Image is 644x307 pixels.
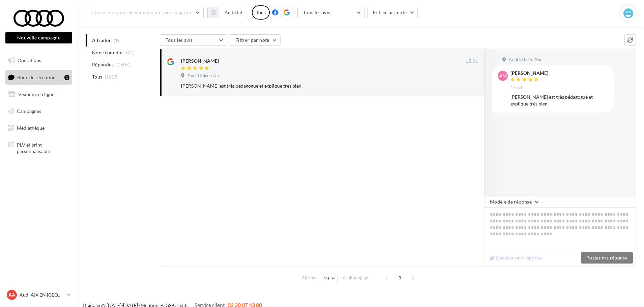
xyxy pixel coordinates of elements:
[466,58,478,64] span: 15:31
[4,121,74,135] a: Médiathèque
[187,73,220,79] span: Audi Odicée Aix
[92,49,123,56] span: Non répondus
[207,7,248,18] button: Au total
[64,75,69,80] div: 1
[86,7,204,18] button: Choisir un point de vente ou un code magasin
[303,9,330,15] span: Tous les avis
[487,254,545,262] button: Générer une réponse
[160,34,227,46] button: Tous les avis
[4,87,74,101] a: Visibilité en ligne
[126,50,135,55] span: (22)
[302,275,317,281] span: Afficher
[91,9,191,15] span: Choisir un point de vente ou un code magasin
[509,57,541,63] span: Audi Odicée Aix
[5,32,72,43] button: Nouvelle campagne
[166,37,193,43] span: Tous les avis
[219,7,248,18] button: Au total
[367,7,418,18] button: Filtrer par note
[510,71,548,75] div: [PERSON_NAME]
[18,57,41,63] span: Opérations
[499,72,507,79] span: am
[5,288,72,301] a: AA Audi AIX EN [GEOGRAPHIC_DATA]
[4,104,74,118] a: Campagnes
[581,252,633,264] button: Poster ma réponse
[342,275,370,281] span: résultats/page
[181,83,434,89] div: [PERSON_NAME] est très pédagogue et explique très bien .
[17,140,69,155] span: PLV et print personnalisable
[324,276,329,281] span: 10
[105,74,119,80] span: (1629)
[18,91,54,97] span: Visibilité en ligne
[17,125,45,130] span: Médiathèque
[394,272,405,283] span: 1
[92,73,102,80] span: Tous
[4,53,74,67] a: Opérations
[4,70,74,85] a: Boîte de réception1
[17,74,56,80] span: Boîte de réception
[17,108,41,114] span: Campagnes
[484,196,543,208] button: Modèle de réponse
[181,58,219,64] div: [PERSON_NAME]
[321,274,338,283] button: 10
[20,291,64,298] p: Audi AIX EN [GEOGRAPHIC_DATA]
[230,34,281,46] button: Filtrer par note
[4,137,74,157] a: PLV et print personnalisable
[252,5,270,20] div: Tous
[116,62,130,67] span: (1607)
[8,291,15,298] span: AA
[297,7,365,18] button: Tous les avis
[92,61,114,68] span: Répondus
[510,94,609,107] div: [PERSON_NAME] est très pédagogue et explique très bien .
[510,85,523,91] span: 15:31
